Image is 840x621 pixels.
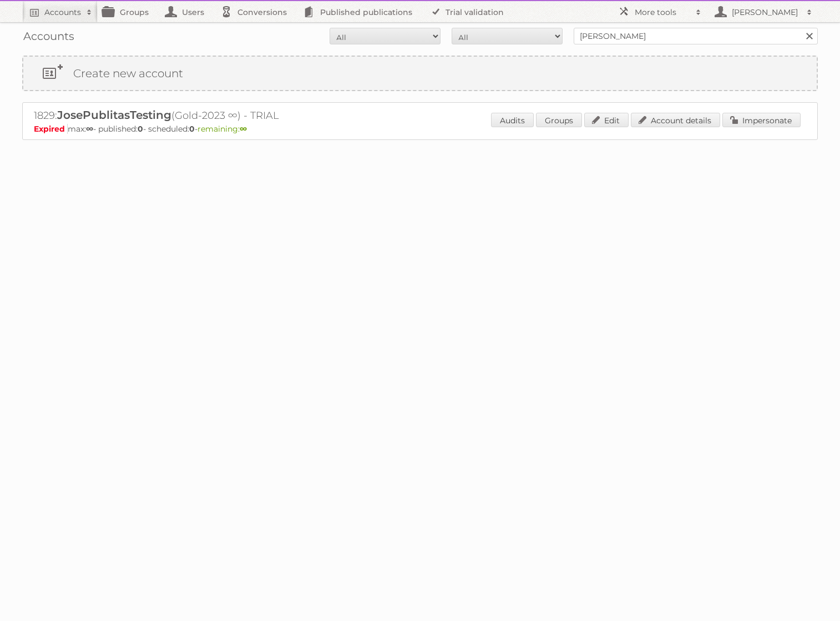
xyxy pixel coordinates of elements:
a: Published publications [298,1,423,22]
h2: More tools [635,7,690,18]
a: Account details [631,113,720,127]
a: Groups [536,113,582,127]
a: Trial validation [423,1,515,22]
a: Edit [584,113,629,127]
a: Groups [98,1,160,22]
span: Expired [34,124,68,134]
a: [PERSON_NAME] [707,1,818,22]
a: Users [160,1,215,22]
a: More tools [613,1,707,22]
span: remaining: [198,124,247,134]
h2: Accounts [44,7,81,18]
h2: [PERSON_NAME] [729,7,801,18]
a: Accounts [22,1,98,22]
strong: 0 [189,124,195,134]
span: JosePublitasTesting [57,108,171,122]
strong: ∞ [240,124,247,134]
a: Conversions [215,1,298,22]
strong: 0 [138,124,143,134]
a: Create new account [23,57,817,90]
p: max: - published: - scheduled: - [34,124,806,134]
h2: 1829: (Gold-2023 ∞) - TRIAL [34,108,422,123]
a: Audits [491,113,534,127]
strong: ∞ [86,124,93,134]
a: Impersonate [722,113,801,127]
